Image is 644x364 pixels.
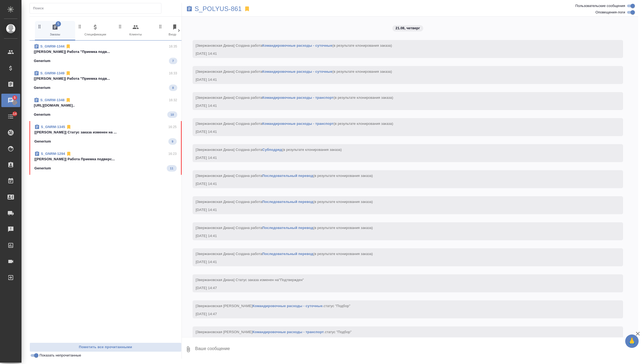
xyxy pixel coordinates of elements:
[196,311,605,317] div: [DATE] 14:47
[625,334,639,348] button: 🙏
[66,44,71,49] svg: Отписаться
[575,3,625,9] span: Пользовательские сообщения
[30,41,182,67] div: S_GNRM-134416:35[[PERSON_NAME]] Работа "Приемка подв...Generium7
[66,71,71,76] svg: Отписаться
[324,304,350,308] span: статус "Подбор"
[196,278,304,282] span: [Звержановская Диана] Статус заказа изменен на
[34,166,51,171] p: Generium
[196,129,605,134] div: [DATE] 14:41
[196,285,605,291] div: [DATE] 14:47
[37,24,73,37] span: Заказы
[10,95,19,100] span: 5
[30,148,182,175] div: S_GNRM-129416:23[[PERSON_NAME]] Работа Приемка подверс...Generium11
[262,174,313,178] a: Последовательный перевод
[627,336,636,347] span: 🙏
[168,124,177,130] p: 16:25
[169,85,177,90] span: 8
[196,103,605,108] div: [DATE] 14:41
[30,94,182,121] div: S_GNRM-134816:32[URL][DOMAIN_NAME]..Generium10
[1,94,20,107] a: 5
[196,174,373,178] span: [Звержановская Диана] Создана работа (в результате клонирования заказа)
[30,343,182,352] button: Пометить все прочитанными
[41,152,65,156] a: S_GNRM-1294
[10,111,20,117] span: 14
[34,156,177,162] p: [[PERSON_NAME]] Работа Приемка подверс...
[196,252,373,256] span: [Звержановская Диана] Создана работа (в результате клонирования заказа)
[41,125,65,129] a: S_GNRM-1345
[34,85,50,90] p: Generium
[66,151,71,156] svg: Отписаться
[196,207,605,213] div: [DATE] 14:41
[196,51,605,56] div: [DATE] 14:41
[40,98,64,102] a: S_GNRM-1348
[167,112,177,117] span: 10
[34,76,177,81] p: [[PERSON_NAME]] Работа "Приемка подв...
[169,44,177,49] p: 16:35
[77,24,82,29] svg: Зажми и перетащи, чтобы поменять порядок вкладок
[196,122,393,126] span: [Звержановская Диана] Создана работа (в результате клонирования заказа)
[252,330,324,334] a: Командировочные расходы - транспорт
[196,148,342,152] span: [Звержановская Диана] Создана работа (в результате клонирования заказа)
[32,344,179,350] span: Пометить все прочитанными
[196,200,373,204] span: [Звержановская Диана] Создана работа (в результате клонирования заказа)
[396,26,420,31] p: 21.08, четверг
[66,124,71,130] svg: Отписаться
[196,70,392,74] span: [Звержановская Диана] Создана работа (в результате клонирования заказа)
[252,304,323,308] a: Командировочные расходы - суточные
[196,226,373,230] span: [Звержановская Диана] Создана работа (в результате клонирования заказа)
[262,70,332,74] a: Командировочные расходы - суточные
[262,122,334,126] a: Командировочные расходы - транспорт
[77,24,113,37] span: Спецификации
[279,278,304,282] span: "Подтвержден"
[34,112,50,117] p: Generium
[196,96,393,100] span: [Звержановская Диана] Создана работа (в результате клонирования заказа)
[196,155,605,161] div: [DATE] 14:41
[33,5,161,12] input: Поиск
[118,24,154,37] span: Клиенты
[262,148,282,152] a: Субподряд
[262,96,334,100] a: Командировочные расходы - транспорт
[39,353,81,358] span: Показать непрочитанные
[262,200,313,204] a: Последовательный перевод
[169,71,177,76] p: 16:33
[34,49,177,54] p: [[PERSON_NAME]] Работа "Приемка подв...
[1,110,20,123] a: 14
[196,233,605,239] div: [DATE] 14:41
[196,77,605,82] div: [DATE] 14:41
[34,58,50,64] p: Generium
[169,58,177,64] span: 7
[30,121,182,148] div: S_GNRM-134516:25[[PERSON_NAME]] Статус заказа изменен на ...Generium9
[167,166,176,171] span: 11
[34,103,177,108] p: [URL][DOMAIN_NAME]..
[196,304,350,308] span: [Звержановская [PERSON_NAME] .
[56,21,61,27] span: 5
[196,43,392,48] span: [Звержановская Диана] Создана работа (в результате клонирования заказа)
[40,44,64,48] a: S_GNRM-1344
[66,97,71,103] svg: Отписаться
[196,181,605,187] div: [DATE] 14:41
[169,97,177,103] p: 16:32
[262,43,332,48] a: Командировочные расходы - суточные
[595,10,625,15] span: Оповещения-логи
[40,71,64,75] a: S_GNRM-1349
[168,151,177,156] p: 16:23
[158,24,194,37] span: Входящие
[262,252,313,256] a: Последовательный перевод
[325,330,352,334] span: статус "Подбор"
[196,330,352,334] span: [Звержановская [PERSON_NAME] .
[196,259,605,265] div: [DATE] 14:41
[168,139,176,144] span: 9
[30,67,182,94] div: S_GNRM-134916:33[[PERSON_NAME]] Работа "Приемка подв...Generium8
[34,130,177,135] p: [[PERSON_NAME]] Статус заказа изменен на ...
[34,139,51,144] p: Generium
[37,24,42,29] svg: Зажми и перетащи, чтобы поменять порядок вкладок
[195,6,242,12] a: S_POLYUS-861
[262,226,313,230] a: Последовательный перевод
